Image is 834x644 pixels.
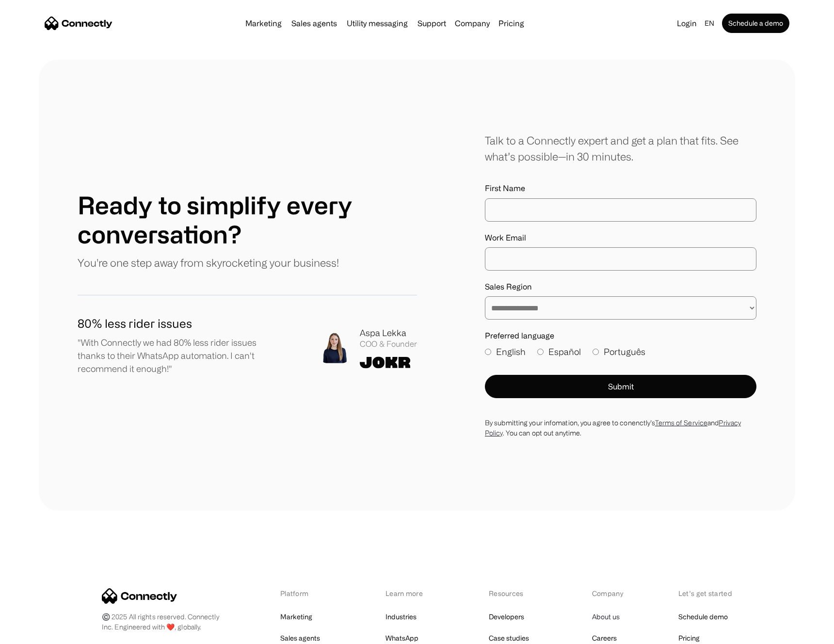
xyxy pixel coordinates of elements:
[385,588,436,598] div: Learn more
[241,19,286,27] a: Marketing
[78,336,281,375] p: "With Connectly we had 80% less rider issues thanks to their WhatsApp automation. I can't recomme...
[452,16,493,30] div: Company
[78,315,281,332] h1: 80% less rider issues
[489,610,524,624] a: Developers
[593,345,645,358] label: Português
[485,184,756,193] label: First Name
[655,419,708,426] a: Terms of Service
[19,627,58,641] ul: Language list
[485,345,526,358] label: English
[705,16,714,30] div: en
[485,282,756,291] label: Sales Region
[45,16,112,31] a: home
[537,345,581,358] label: Español
[280,588,333,598] div: Platform
[537,349,544,355] input: Español
[678,588,732,598] div: Let’s get started
[701,16,720,30] div: en
[343,19,412,27] a: Utility messaging
[592,588,626,598] div: Company
[485,375,756,398] button: Submit
[360,326,417,339] div: Aspa Lekka
[592,610,620,624] a: About us
[288,19,341,27] a: Sales agents
[360,339,417,349] div: COO & Founder
[78,191,417,249] h1: Ready to simplify every conversation?
[495,19,528,27] a: Pricing
[485,331,756,340] label: Preferred language
[678,610,728,624] a: Schedule demo
[455,16,490,30] div: Company
[78,255,339,271] p: You're one step away from skyrocketing your business!
[489,588,540,598] div: Resources
[593,349,599,355] input: Português
[485,418,756,438] div: By submitting your infomation, you agree to conenctly’s and . You can opt out anytime.
[414,19,450,27] a: Support
[385,610,417,624] a: Industries
[485,349,491,355] input: English
[10,626,58,641] aside: Language selected: English
[485,233,756,242] label: Work Email
[722,14,789,33] a: Schedule a demo
[673,16,701,30] a: Login
[485,132,756,164] div: Talk to a Connectly expert and get a plan that fits. See what’s possible—in 30 minutes.
[280,610,312,624] a: Marketing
